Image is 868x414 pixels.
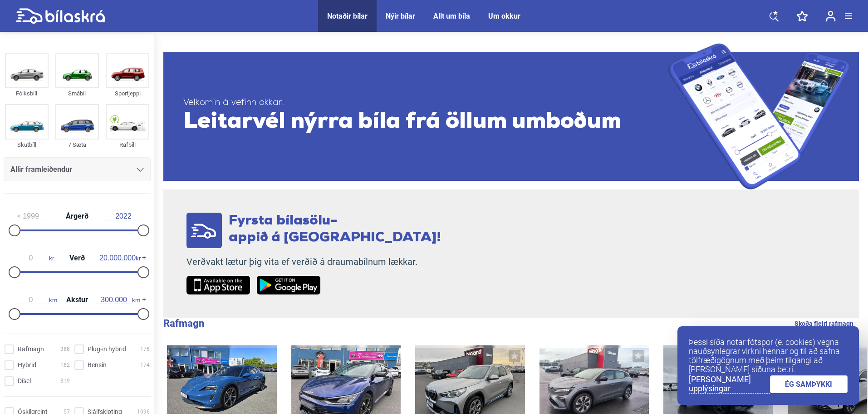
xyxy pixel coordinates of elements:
[55,140,99,150] div: 7 Sæta
[88,360,107,370] span: Bensín
[488,12,520,20] a: Um okkur
[60,376,70,386] span: 319
[5,88,49,99] div: Fólksbíll
[163,318,204,329] b: Rafmagn
[140,360,150,370] span: 174
[5,140,49,150] div: Skutbíll
[106,88,149,99] div: Sportjeppi
[106,140,149,150] div: Rafbíll
[18,344,44,354] span: Rafmagn
[794,318,853,329] a: Skoða fleiri rafmagn
[826,10,836,22] img: user-login.svg
[88,344,126,354] span: Plug-in hybrid
[689,338,848,374] p: Þessi síða notar fótspor (e. cookies) vegna nauðsynlegrar virkni hennar og til að safna tölfræðig...
[67,254,87,262] span: Verð
[140,344,150,354] span: 178
[327,12,368,20] a: Notaðir bílar
[163,43,859,190] a: Velkomin á vefinn okkar!Leitarvél nýrra bíla frá öllum umboðum
[60,360,70,370] span: 182
[433,12,470,20] a: Allt um bíla
[18,360,36,370] span: Hybrid
[18,376,31,386] span: Dísel
[229,214,441,245] span: Fyrsta bílasölu- appið á [GEOGRAPHIC_DATA]!
[689,375,770,394] a: [PERSON_NAME] upplýsingar
[183,97,668,109] span: Velkomin á vefinn okkar!
[10,163,72,176] span: Allir framleiðendur
[55,88,99,99] div: Smábíl
[13,254,55,262] span: kr.
[64,296,90,304] span: Akstur
[770,375,848,393] a: ÉG SAMÞYKKI
[13,296,59,304] span: km.
[64,213,91,220] span: Árgerð
[386,12,415,20] a: Nýir bílar
[60,344,70,354] span: 388
[183,109,668,136] span: Leitarvél nýrra bíla frá öllum umboðum
[186,256,441,268] p: Verðvakt lætur þig vita ef verðið á draumabílnum lækkar.
[99,254,142,262] span: kr.
[96,296,142,304] span: km.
